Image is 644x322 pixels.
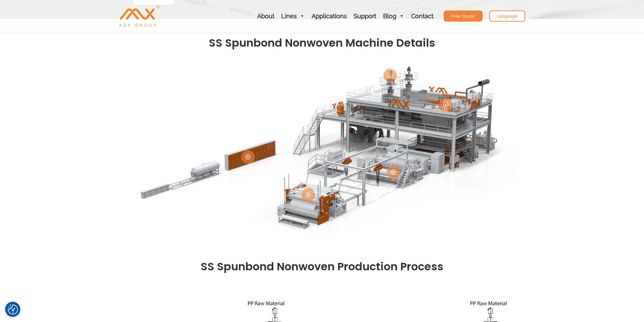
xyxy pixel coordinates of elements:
[133,259,512,274] h2: SS Spunbond Nonwoven production process
[444,10,483,22] a: Free Quote
[129,53,515,256] img: AZX-ss machine
[8,304,18,315] button: Consent Preferences
[489,10,525,22] a: Language
[8,304,18,315] img: Revisit consent button
[119,13,160,19] a: AZX Nonwoven Machine
[133,36,512,50] h2: SS Spunbond Nonwoven Machine Details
